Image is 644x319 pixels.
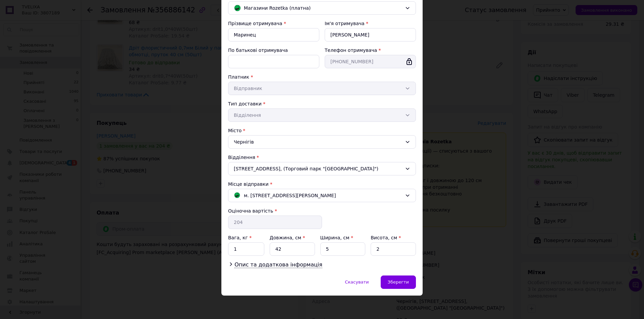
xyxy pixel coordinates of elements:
label: Ширина, см [320,235,353,240]
span: Скасувати [345,280,369,285]
input: +380 [325,55,416,68]
div: Чернігів [228,135,416,149]
div: Платник [228,74,416,80]
span: Опис та додаткова інформація [234,261,322,268]
span: Зберегти [388,280,409,285]
label: Вага, кг [228,235,252,240]
label: Висота, см [371,235,401,240]
label: Телефон отримувача [325,48,377,53]
label: Оціночна вартість [228,208,273,214]
div: [STREET_ADDRESS], (Торговий парк "[GEOGRAPHIC_DATA]") [228,162,416,175]
div: Місто [228,127,416,134]
label: По батькові отримувача [228,48,288,53]
div: Тип доставки [228,100,416,107]
label: Довжина, см [270,235,305,240]
label: Прізвище отримувача [228,21,282,26]
label: Ім'я отримувача [325,21,365,26]
span: Магазини Rozetka (платна) [244,4,402,12]
div: Місце відправки [228,181,416,187]
div: Відділення [228,154,416,161]
span: м. [STREET_ADDRESS][PERSON_NAME] [244,192,336,199]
